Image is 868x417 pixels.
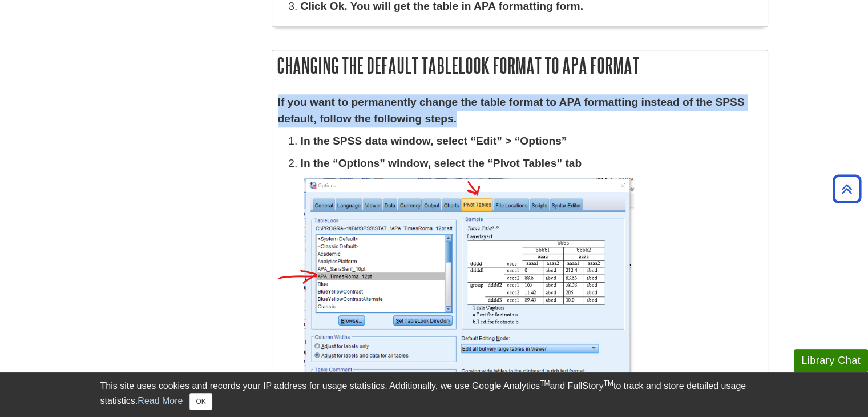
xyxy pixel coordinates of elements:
sup: TM [604,379,613,387]
b: If you want to permanently change the table format to APA formatting instead of the SPSS default,... [278,96,745,125]
a: Back to Top [829,181,865,197]
button: Close [189,393,212,410]
h2: Changing the default Tablelook format to APA format [272,50,768,81]
button: Library Chat [794,349,868,372]
div: This site uses cookies and records your IP address for usage statistics. Additionally, we use Goo... [100,379,768,410]
b: In the SPSS data window, select “Edit” > “Options” [301,135,567,147]
b: In the “Options” window, select the “Pivot Tables” tab [301,157,582,169]
a: Read More [138,396,183,406]
sup: TM [540,379,550,387]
